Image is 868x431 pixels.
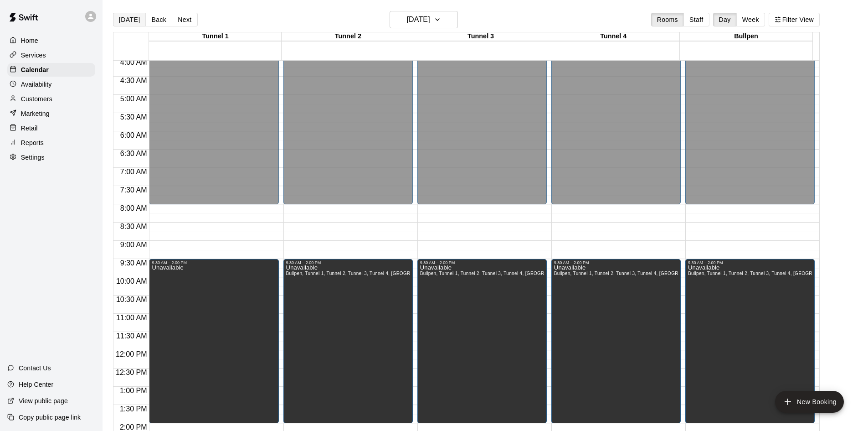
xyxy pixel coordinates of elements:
span: 12:00 PM [113,350,149,358]
span: 9:00 AM [118,241,149,249]
p: Home [21,36,38,45]
span: 6:00 AM [118,131,149,139]
a: Customers [7,92,95,106]
div: 9:30 AM – 2:00 PM: Unavailable [149,259,278,423]
p: Help Center [19,380,53,389]
div: 9:30 AM – 2:00 PM: Unavailable [685,259,815,423]
div: 9:30 AM – 2:00 PM: Unavailable [417,259,547,423]
span: 5:00 AM [118,95,149,103]
p: Reports [21,138,44,147]
p: Retail [21,124,38,133]
span: 7:00 AM [118,168,149,176]
button: Rooms [651,13,684,26]
button: Filter View [769,13,820,26]
div: 9:30 AM – 2:00 PM [554,260,678,265]
div: Tunnel 3 [414,32,547,41]
span: 2:00 PM [118,423,149,431]
button: Week [736,13,765,26]
div: 9:30 AM – 2:00 PM [152,260,276,265]
span: 8:30 AM [118,223,149,230]
button: Day [713,13,737,26]
span: 7:30 AM [118,186,149,194]
p: Calendar [21,65,49,74]
a: Home [7,34,95,47]
h6: [DATE] [407,13,430,26]
span: 12:30 PM [113,369,149,376]
a: Services [7,48,95,62]
a: Settings [7,151,95,164]
span: 6:30 AM [118,150,149,157]
span: 1:30 PM [118,405,149,413]
span: 4:30 AM [118,77,149,84]
span: 1:00 PM [118,387,149,395]
span: 10:30 AM [114,296,149,303]
button: Next [172,13,197,26]
button: Back [145,13,172,26]
div: 9:30 AM – 2:00 PM [286,260,410,265]
p: Marketing [21,109,50,118]
div: 9:30 AM – 2:00 PM [420,260,544,265]
p: Contact Us [19,363,51,373]
p: Customers [21,94,52,104]
p: Services [21,51,46,60]
span: 11:00 AM [114,314,149,322]
span: 5:30 AM [118,113,149,121]
a: Availability [7,78,95,91]
button: [DATE] [390,11,458,28]
div: 9:30 AM – 2:00 PM: Unavailable [283,259,413,423]
button: add [775,391,844,413]
span: 4:00 AM [118,58,149,66]
a: Retail [7,121,95,135]
div: 9:30 AM – 2:00 PM [688,260,812,265]
span: 9:30 AM [118,259,149,267]
span: 8:00 AM [118,204,149,212]
p: Copy public page link [19,413,81,422]
button: Staff [683,13,709,26]
span: Bullpen, Tunnel 1, Tunnel 2, Tunnel 3, Tunnel 4, [GEOGRAPHIC_DATA], [US_STATE][GEOGRAPHIC_DATA], ... [420,271,761,276]
div: Tunnel 4 [547,32,680,41]
span: 11:30 AM [114,332,149,340]
a: Reports [7,136,95,150]
span: Bullpen, Tunnel 1, Tunnel 2, Tunnel 3, Tunnel 4, [GEOGRAPHIC_DATA], [US_STATE][GEOGRAPHIC_DATA], ... [286,271,627,276]
button: [DATE] [113,13,146,26]
p: Settings [21,153,45,162]
a: Marketing [7,107,95,120]
div: Tunnel 2 [282,32,414,41]
p: Availability [21,80,52,89]
span: 10:00 AM [114,277,149,285]
div: 9:30 AM – 2:00 PM: Unavailable [551,259,681,423]
div: Tunnel 1 [149,32,282,41]
p: View public page [19,396,68,405]
a: Calendar [7,63,95,77]
div: Bullpen [680,32,812,41]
